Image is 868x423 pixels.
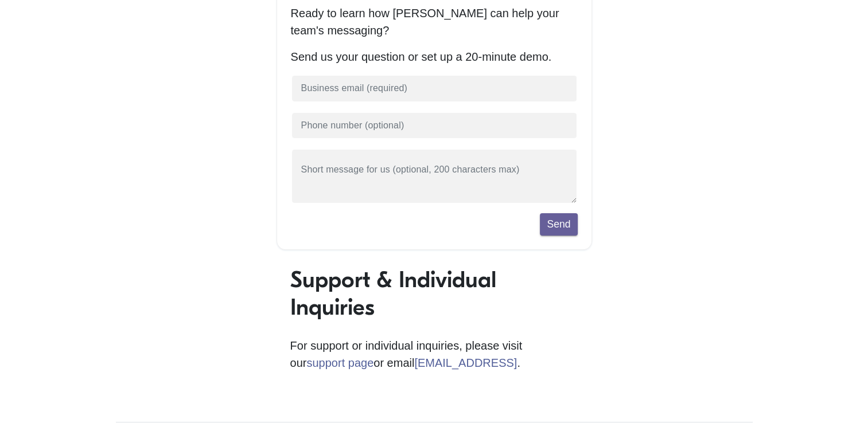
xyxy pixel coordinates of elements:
[540,213,577,235] button: Send
[291,75,578,103] input: Business email (required)
[290,337,578,371] p: For support or individual inquiries, please visit our or email .
[414,357,517,369] a: [EMAIL_ADDRESS]
[291,5,578,39] p: Ready to learn how [PERSON_NAME] can help your team's messaging?
[306,357,373,369] a: support page
[290,266,578,321] h1: Support & Individual Inquiries
[291,48,578,65] p: Send us your question or set up a 20-minute demo.
[291,112,578,140] input: Phone number (optional)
